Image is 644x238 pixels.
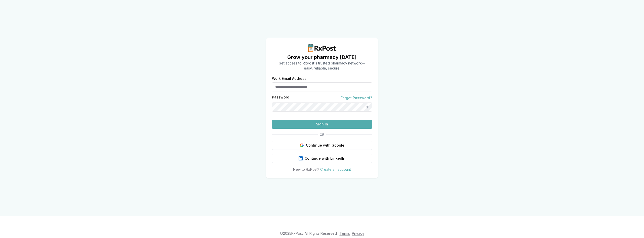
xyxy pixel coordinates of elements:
img: RxPost Logo [306,44,338,52]
button: Show password [363,103,372,112]
a: Terms [340,231,350,235]
button: Continue with LinkedIn [272,154,372,163]
img: LinkedIn [299,156,303,160]
button: Sign In [272,120,372,129]
a: Privacy [352,231,364,235]
a: Forgot Password? [341,95,372,100]
span: OR [318,133,326,137]
a: Create an account [320,167,351,172]
label: Work Email Address [272,77,372,80]
span: New to RxPost? [293,167,319,172]
h1: Grow your pharmacy [DATE] [279,54,365,61]
img: Google [300,143,304,147]
p: Get access to RxPost's trusted pharmacy network— easy, reliable, secure. [279,61,365,71]
label: Password [272,95,289,100]
button: Continue with Google [272,141,372,150]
